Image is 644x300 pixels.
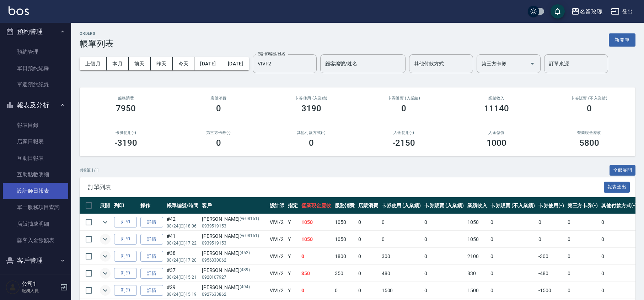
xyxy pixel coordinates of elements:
td: #38 [165,248,200,265]
p: (vi-08151) [240,232,259,240]
img: Logo [9,6,29,15]
td: -1500 [537,282,566,299]
a: 報表目錄 [3,117,68,133]
h2: 第三方卡券(-) [181,130,257,135]
th: 營業現金應收 [300,197,333,214]
button: expand row [100,234,111,245]
div: [PERSON_NAME] [202,250,266,257]
label: 設計師編號/姓名 [258,51,285,57]
td: 0 [423,248,466,265]
th: 業績收入 [466,197,489,214]
td: 1500 [380,282,423,299]
td: 0 [489,282,536,299]
td: VIVI /2 [268,282,286,299]
td: 1500 [466,282,489,299]
td: 0 [380,214,423,231]
p: 08/24 (日) 15:19 [167,291,198,298]
a: 報表匯出 [604,183,630,190]
div: 名留玫瑰 [580,7,602,16]
button: 名留玫瑰 [568,4,605,19]
td: 0 [600,248,639,265]
p: (494) [240,284,250,291]
td: #37 [165,265,200,282]
td: 0 [566,282,600,299]
td: 1050 [300,231,333,248]
h3: 5800 [579,138,599,148]
button: 登出 [608,5,635,18]
h2: 其他付款方式(-) [273,130,349,135]
td: 0 [356,214,380,231]
a: 詳情 [140,217,163,228]
button: expand row [100,268,111,279]
button: expand row [100,251,111,262]
h3: 1000 [487,138,506,148]
td: VIVI /2 [268,231,286,248]
a: 詳情 [140,285,163,296]
button: 列印 [114,217,137,228]
button: 報表及分析 [3,96,68,114]
button: 本月 [107,57,129,70]
button: 上個月 [80,57,107,70]
td: 0 [356,265,380,282]
p: 0939519153 [202,223,266,229]
h3: 3190 [301,103,321,113]
p: 0927633862 [202,291,266,298]
td: 2100 [466,248,489,265]
span: 訂單列表 [88,184,604,191]
td: 1800 [333,248,356,265]
a: 單日預約紀錄 [3,60,68,76]
h2: 卡券販賣 (不入業績) [551,96,627,101]
td: 1050 [333,214,356,231]
td: 0 [423,265,466,282]
td: 1050 [300,214,333,231]
h2: 卡券使用(-) [88,130,164,135]
td: 0 [380,231,423,248]
p: 0920107927 [202,274,266,280]
td: Y [286,282,300,299]
td: 0 [423,231,466,248]
td: VIVI /2 [268,214,286,231]
h2: 入金儲值 [459,130,535,135]
img: Person [6,280,20,294]
a: 詳情 [140,251,163,262]
td: 0 [537,231,566,248]
p: 08/24 (日) 15:21 [167,274,198,280]
button: 列印 [114,234,137,245]
td: 0 [566,248,600,265]
button: 今天 [173,57,195,70]
td: 0 [600,265,639,282]
td: #41 [165,231,200,248]
td: 0 [600,231,639,248]
button: 預約管理 [3,22,68,41]
td: 1050 [466,214,489,231]
p: 0939519153 [202,240,266,246]
button: 商品管理 [3,270,68,288]
td: Y [286,265,300,282]
td: 0 [356,231,380,248]
h3: 0 [216,138,221,148]
h2: 卡券販賣 (入業績) [366,96,442,101]
div: [PERSON_NAME] [202,267,266,274]
th: 指定 [286,197,300,214]
h2: 業績收入 [459,96,535,101]
a: 詳情 [140,268,163,279]
td: 0 [356,282,380,299]
th: 卡券使用(-) [537,197,566,214]
p: (452) [240,250,250,257]
td: 0 [300,248,333,265]
button: expand row [100,285,111,296]
th: 卡券販賣 (不入業績) [489,197,536,214]
a: 單一服務項目查詢 [3,199,68,215]
button: 列印 [114,285,137,296]
td: 0 [489,248,536,265]
a: 店販抽成明細 [3,216,68,232]
a: 店家日報表 [3,133,68,150]
td: 1050 [333,231,356,248]
td: Y [286,248,300,265]
th: 設計師 [268,197,286,214]
td: 0 [566,265,600,282]
td: 0 [333,282,356,299]
h3: 0 [309,138,314,148]
td: 0 [600,282,639,299]
td: VIVI /2 [268,248,286,265]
